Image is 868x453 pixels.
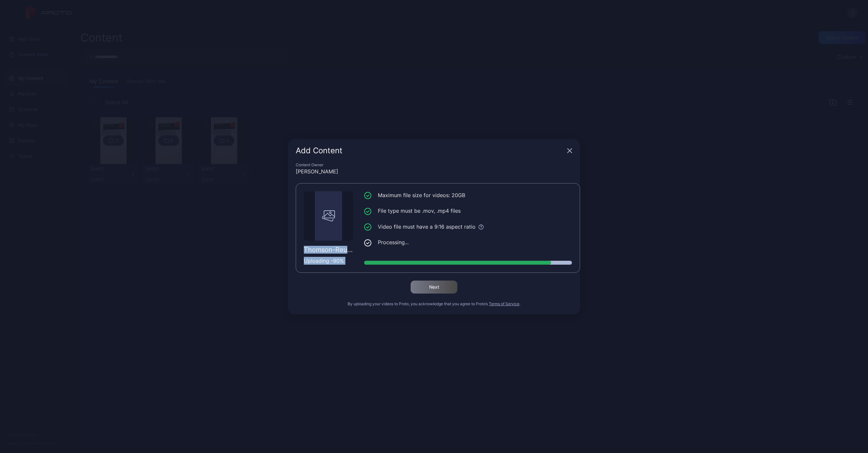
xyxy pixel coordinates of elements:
div: Uploading - 90 % [304,257,353,265]
button: Terms of Service [489,301,519,307]
li: File type must be .mov, .mp4 files [364,207,572,215]
button: Next [411,281,457,294]
div: [PERSON_NAME] [296,168,572,175]
div: By uploading your videos to Proto, you acknowledge that you agree to Proto’s . [296,301,572,307]
div: Thomson-Reuters_Hologram_02-Tue-12th_V04_9-16_2160x3840_H264_ENG_[DATE].mp4 [304,246,353,254]
li: Video file must have a 9:16 aspect ratio [364,223,572,231]
li: Maximum file size for videos: 20GB [364,191,572,199]
div: Add Content [296,147,564,155]
div: Next [429,284,439,290]
div: Content Owner [296,162,572,168]
li: Processing... [364,238,572,246]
